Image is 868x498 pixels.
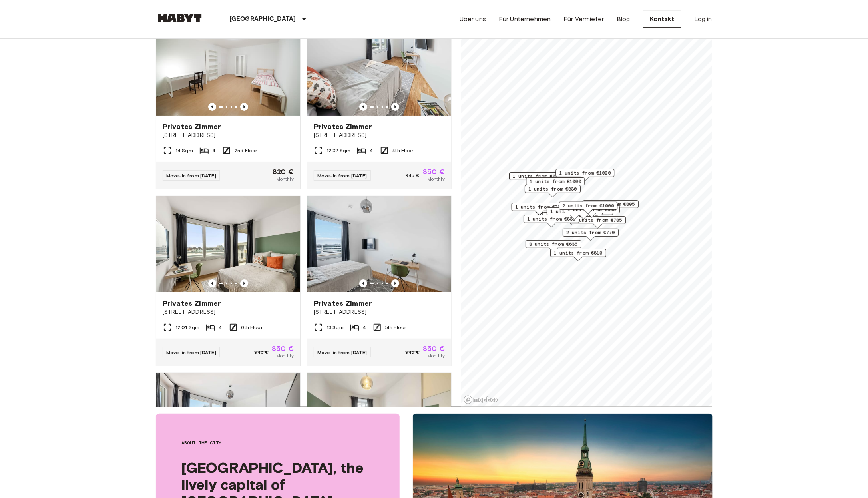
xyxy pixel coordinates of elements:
img: Marketing picture of unit DE-02-022-004-04HF [307,196,451,292]
span: Monthly [276,352,294,359]
span: Privates Zimmer [314,122,372,131]
div: Map marker [524,215,579,227]
a: Marketing picture of unit DE-02-022-004-04HFPrevious imagePrevious imagePrivates Zimmer[STREET_AD... [307,196,452,366]
span: Move-in from [DATE] [166,173,216,179]
img: Marketing picture of unit DE-02-020-04M [156,20,300,116]
div: Map marker [556,169,615,181]
div: Map marker [526,240,581,253]
button: Previous image [240,279,248,287]
span: Privates Zimmer [163,122,221,131]
button: Previous image [359,103,367,111]
div: Map marker [525,185,581,197]
span: [STREET_ADDRESS] [314,131,445,139]
span: [STREET_ADDRESS] [314,308,445,316]
span: Move-in from [DATE] [317,173,367,179]
span: 4 [212,147,215,154]
button: Previous image [359,279,367,287]
span: 850 € [423,168,445,175]
div: Map marker [512,203,567,215]
div: Map marker [583,200,639,213]
div: Map marker [559,202,618,214]
div: Map marker [509,172,565,185]
span: 1 units from €835 [527,215,576,223]
span: [STREET_ADDRESS] [163,131,294,139]
span: 6th Floor [241,324,263,331]
span: 4 [219,324,222,331]
a: Marketing picture of unit DE-02-021-002-02HFPrevious imagePrevious imagePrivates Zimmer[STREET_AD... [156,196,301,366]
span: 2 units from €770 [566,229,615,236]
button: Previous image [208,103,216,111]
button: Previous image [391,279,399,287]
span: Move-in from [DATE] [166,349,216,355]
div: Map marker [547,207,603,220]
a: Marketing picture of unit DE-02-020-04MPrevious imagePrevious imagePrivates Zimmer[STREET_ADDRESS... [156,19,301,189]
img: Habyt [156,14,204,22]
span: Move-in from [DATE] [317,349,367,355]
a: Marketing picture of unit DE-02-022-003-03HFPrevious imagePrevious imagePrivates Zimmer[STREET_AD... [307,19,452,189]
span: 1 units from €865 [513,173,561,180]
span: 2 units from €1000 [563,202,614,209]
a: Kontakt [643,11,681,28]
span: About the city [181,439,374,446]
span: 1 units from €875 [550,208,599,215]
span: 4 units from €785 [573,217,622,224]
span: 1 units from €1020 [559,169,611,177]
span: 1 units from €805 [586,201,635,208]
span: 14 Sqm [175,147,193,154]
div: Map marker [563,229,619,241]
a: Über uns [460,14,486,24]
div: Map marker [570,216,626,229]
img: Marketing picture of unit DE-02-022-002-02HF [156,373,300,469]
span: Privates Zimmer [163,299,221,308]
span: 1 units from €810 [554,249,603,257]
p: [GEOGRAPHIC_DATA] [229,14,296,24]
span: 820 € [273,168,294,175]
span: 3 units from €635 [529,241,578,248]
div: Map marker [550,249,606,261]
span: [STREET_ADDRESS] [163,308,294,316]
div: Map marker [526,177,585,190]
span: 4 [370,147,373,154]
span: 1 units from €1000 [530,178,581,185]
span: 12.01 Sqm [175,324,199,331]
span: 1 units from €730 [515,203,564,211]
span: 850 € [423,345,445,352]
a: Für Vermieter [563,14,604,24]
button: Previous image [391,103,399,111]
button: Previous image [208,279,216,287]
a: Für Unternehmen [499,14,551,24]
span: 13 Sqm [326,324,344,331]
span: 2nd Floor [235,147,257,154]
a: Blog [617,14,630,24]
span: 4 [363,324,366,331]
span: 5th Floor [385,324,406,331]
span: 1 units from €830 [528,185,577,193]
span: 945 € [405,349,420,356]
button: Previous image [240,103,248,111]
span: 850 € [272,345,294,352]
span: Monthly [427,175,445,183]
img: Marketing picture of unit DE-02-021-002-02HF [156,196,300,292]
span: 945 € [254,349,269,356]
span: 945 € [405,172,420,179]
a: Mapbox logo [464,395,499,404]
span: Privates Zimmer [314,299,372,308]
img: Marketing picture of unit DE-02-007-006-03HF [307,373,451,469]
span: Monthly [427,352,445,359]
span: 12.32 Sqm [326,147,350,154]
span: 4th Floor [392,147,414,154]
a: Log in [694,14,712,24]
img: Marketing picture of unit DE-02-022-003-03HF [307,20,451,116]
span: Monthly [276,175,294,183]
